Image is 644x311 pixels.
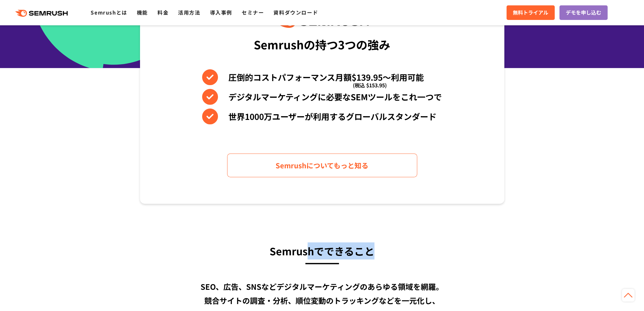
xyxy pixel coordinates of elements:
[178,9,200,16] a: 活用方法
[227,153,417,177] a: Semrushについてもっと知る
[353,77,387,93] span: (税込 $153.95)
[91,9,127,16] a: Semrushとは
[559,5,608,20] a: デモを申し込む
[157,9,169,16] a: 料金
[202,69,442,85] li: 圧倒的コストパフォーマンス月額$139.95〜利用可能
[210,9,232,16] a: 導入事例
[202,89,442,105] li: デジタルマーケティングに必要なSEMツールをこれ一つで
[242,9,264,16] a: セミナー
[137,9,148,16] a: 機能
[273,9,318,16] a: 資料ダウンロード
[513,9,548,17] span: 無料トライアル
[202,109,442,124] li: 世界1000万ユーザーが利用するグローバルスタンダード
[566,9,601,17] span: デモを申し込む
[140,242,504,259] h3: Semrushでできること
[507,5,555,20] a: 無料トライアル
[254,33,390,56] div: Semrushの持つ3つの強み
[276,160,368,171] span: Semrushについてもっと知る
